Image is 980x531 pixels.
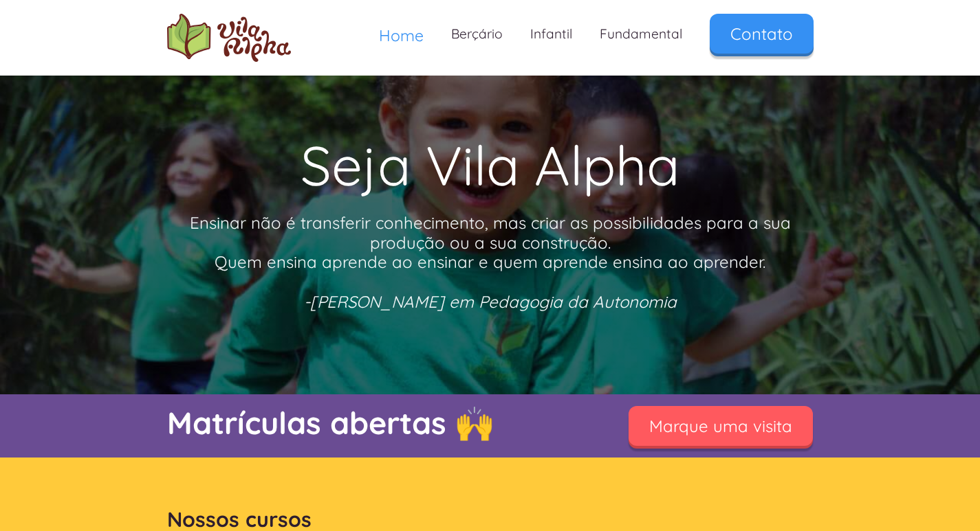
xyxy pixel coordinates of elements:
[586,14,696,54] a: Fundamental
[629,406,813,446] a: Marque uma visita
[710,14,814,54] a: Contato
[365,14,437,57] a: Home
[167,213,814,312] p: Ensinar não é transferir conhecimento, mas criar as possibilidades para a sua produção ou a sua c...
[167,14,291,62] a: home
[167,14,291,62] img: logo Escola Vila Alpha
[304,291,677,312] em: -[PERSON_NAME] em Pedagogia da Autonomia
[437,14,516,54] a: Berçário
[379,25,424,45] span: Home
[167,401,594,444] p: Matrículas abertas 🙌
[167,124,814,206] h1: Seja Vila Alpha
[516,14,586,54] a: Infantil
